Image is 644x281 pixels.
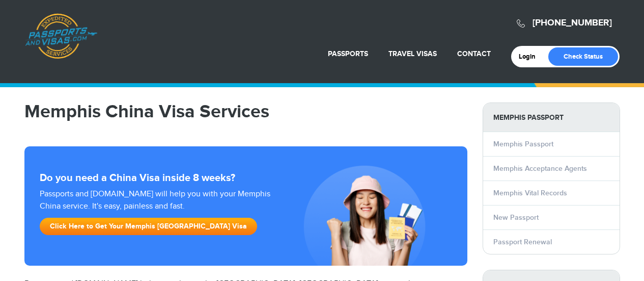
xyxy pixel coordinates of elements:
a: [PHONE_NUMBER] [533,17,612,29]
strong: Do you need a China Visa inside 8 weeks? [40,172,452,184]
a: Memphis Acceptance Agents [493,164,587,173]
a: Memphis Passport [493,140,553,148]
a: New Passport [493,213,539,222]
strong: Memphis Passport [483,103,620,132]
a: Memphis Vital Records [493,189,567,197]
a: Passport Renewal [493,238,552,246]
h1: Memphis China Visa Services [24,103,467,121]
div: Passports and [DOMAIN_NAME] will help you with your Memphis China service. It's easy, painless an... [36,188,281,240]
a: Passports [328,49,368,58]
a: Passports & [DOMAIN_NAME] [25,13,97,59]
a: Contact [457,49,491,58]
a: Click Here to Get Your Memphis [GEOGRAPHIC_DATA] Visa [40,218,257,235]
a: Check Status [548,47,618,66]
a: Travel Visas [388,49,437,58]
a: Login [519,53,543,61]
